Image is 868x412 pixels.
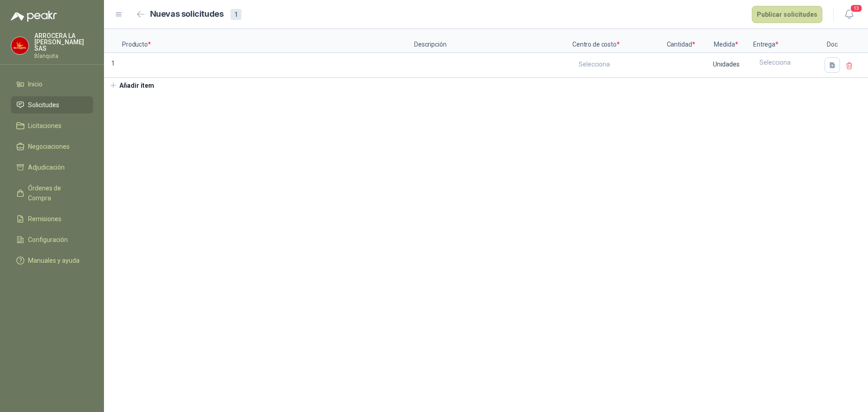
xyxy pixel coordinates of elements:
img: Company Logo [11,37,28,54]
a: Solicitudes [11,96,93,114]
button: 13 [841,6,857,23]
span: 13 [850,4,863,13]
span: Remisiones [28,214,61,224]
span: Licitaciones [28,121,61,131]
a: Negociaciones [11,138,93,155]
button: Publicar solicitudes [752,6,822,23]
p: Medida [699,29,753,53]
a: Remisiones [11,210,93,227]
p: Descripción [414,29,572,53]
p: Cantidad [663,29,699,53]
a: Manuales y ayuda [11,252,93,269]
p: Doc [821,29,844,53]
a: Órdenes de Compra [11,180,93,207]
span: Negociaciones [28,142,70,152]
p: Producto [122,29,414,53]
div: 1 [231,9,241,20]
p: Centro de costo [572,29,663,53]
p: 1 [104,53,122,78]
h2: Nuevas solicitudes [150,8,224,21]
p: Entrega [753,29,821,53]
span: Solicitudes [28,100,59,110]
a: Configuración [11,231,93,248]
a: Inicio [11,76,93,93]
button: Añadir ítem [104,78,160,93]
p: Blanquita [34,53,93,59]
div: Selecciona [573,54,662,75]
div: Selecciona [754,54,820,71]
span: Manuales y ayuda [28,256,80,265]
div: Unidades [700,54,752,75]
span: Adjudicación [28,162,65,172]
span: Configuración [28,235,68,245]
span: Órdenes de Compra [28,183,85,203]
a: Licitaciones [11,117,93,134]
img: Logo peakr [11,11,57,22]
a: Adjudicación [11,159,93,176]
span: Inicio [28,79,42,89]
p: ARROCERA LA [PERSON_NAME] SAS [34,33,93,52]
